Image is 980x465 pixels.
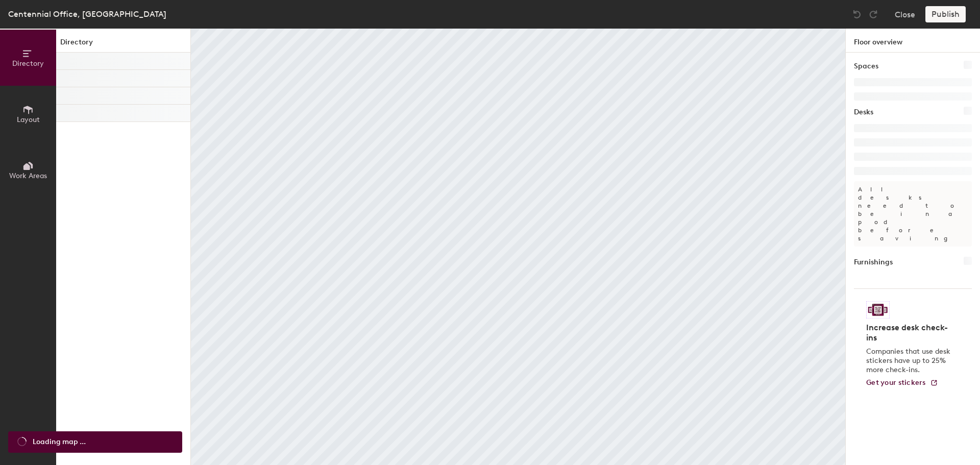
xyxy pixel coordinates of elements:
div: Centennial Office, [GEOGRAPHIC_DATA] [8,8,166,20]
img: Redo [868,9,878,19]
canvas: Map [191,29,845,465]
img: Sticker logo [866,301,890,319]
h1: Floor overview [846,29,980,53]
span: Layout [17,115,40,124]
h1: Spaces [854,61,878,72]
img: Undo [852,9,862,19]
h4: Increase desk check-ins [866,323,953,343]
button: Close [895,6,915,22]
p: All desks need to be in a pod before saving [854,181,972,247]
a: Get your stickers [866,379,938,387]
span: Work Areas [9,172,47,180]
h1: Furnishings [854,257,893,268]
h1: Desks [854,107,873,118]
p: Companies that use desk stickers have up to 25% more check-ins. [866,347,953,375]
h1: Directory [56,37,190,53]
span: Loading map ... [33,436,86,448]
span: Get your stickers [866,378,926,387]
span: Directory [12,59,44,68]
